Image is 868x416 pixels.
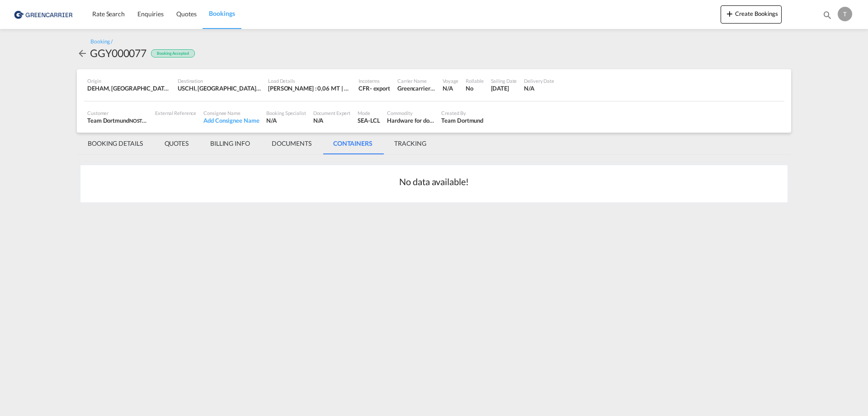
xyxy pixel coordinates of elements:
[261,133,322,154] md-tab-item: DOCUMENTS
[443,84,458,92] div: N/A
[399,175,468,188] h2: No data available!
[491,84,517,92] div: 8 Sep 2025
[176,10,196,18] span: Quotes
[154,133,199,154] md-tab-item: QUOTES
[137,10,164,18] span: Enquiries
[203,116,259,124] div: Add Consignee Name
[383,133,437,154] md-tab-item: TRACKING
[14,4,75,24] img: 1378a7308afe11ef83610d9e779c6b34.png
[87,77,170,84] div: Origin
[87,110,148,116] div: Customer
[441,116,483,124] div: Team Dortmund
[92,10,125,18] span: Rate Search
[87,116,148,124] div: Team Dortmund
[358,110,380,116] div: Mode
[838,7,852,21] div: T
[466,77,483,84] div: Rollable
[322,133,383,154] md-tab-item: CONTAINERS
[199,133,261,154] md-tab-item: BILLING INFO
[524,84,554,92] div: N/A
[397,84,435,92] div: Greencarrier Consolidators
[90,38,113,46] div: Booking /
[491,77,517,84] div: Sailing Date
[268,77,351,84] div: Load Details
[387,116,434,124] div: Hardware for doors
[358,116,380,124] div: SEA-LCL
[203,110,259,116] div: Consignee Name
[822,10,832,24] div: icon-magnify
[822,10,832,20] md-icon: icon-magnify
[178,84,261,92] div: USCHI, Chicago, IL, United States, North America, Americas
[151,49,194,58] div: Booking Accepted
[9,9,207,19] body: WYSIWYG-Editor, editor4
[266,110,306,116] div: Booking Specialist
[466,84,483,92] div: No
[77,48,88,59] md-icon: icon-arrow-left
[77,133,437,154] md-pagination-wrapper: Use the left and right arrow keys to navigate between tabs
[90,46,146,60] div: GGY000077
[721,5,782,24] button: icon-plus 400-fgCreate Bookings
[443,77,458,84] div: Voyage
[178,77,261,84] div: Destination
[313,110,351,116] div: Document Expert
[129,117,184,124] span: NOSTA SEA & AIR GMBH
[77,133,154,154] md-tab-item: BOOKING DETAILS
[524,77,554,84] div: Delivery Date
[441,110,483,116] div: Created By
[370,84,390,92] div: - export
[155,110,196,116] div: External Reference
[387,110,434,116] div: Commodity
[266,116,306,124] div: N/A
[724,8,735,19] md-icon: icon-plus 400-fg
[268,84,351,92] div: [PERSON_NAME] : 0,06 MT | Volumetric Wt : 1,00 CBM | Chargeable Wt : 1,00 W/M
[359,84,370,92] div: CFR
[209,10,235,17] span: Bookings
[313,116,351,124] div: N/A
[359,77,390,84] div: Incoterms
[87,84,170,92] div: DEHAM, Hamburg, Germany, Western Europe, Europe
[77,46,90,60] div: icon-arrow-left
[397,77,435,84] div: Carrier Name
